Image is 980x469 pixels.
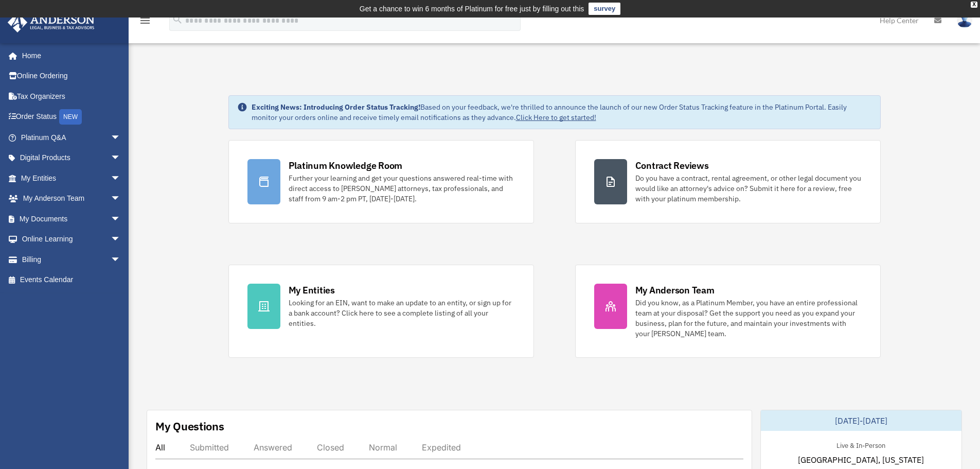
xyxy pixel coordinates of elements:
[5,12,98,32] img: Anderson Advisors Platinum Portal
[7,107,136,128] a: Order StatusNEW
[7,148,136,168] a: Digital Productsarrow_drop_down
[7,45,131,66] a: Home
[761,410,961,431] div: [DATE]-[DATE]
[289,173,515,204] div: Further your learning and get your questions answered real-time with direct access to [PERSON_NAM...
[422,442,461,453] div: Expedited
[7,249,136,270] a: Billingarrow_drop_down
[635,159,709,172] div: Contract Reviews
[252,102,420,112] strong: Exciting News: Introducing Order Status Tracking!
[139,18,151,27] a: menu
[228,265,534,358] a: My Entities Looking for an EIN, want to make an update to an entity, or sign up for a bank accoun...
[516,113,596,122] a: Click Here to get started!
[254,442,292,453] div: Answered
[155,419,224,434] div: My Questions
[139,14,151,27] i: menu
[798,454,924,466] span: [GEOGRAPHIC_DATA], [US_STATE]
[289,284,335,297] div: My Entities
[111,229,131,250] span: arrow_drop_down
[635,284,715,297] div: My Anderson Team
[360,3,584,15] div: Get a chance to win 6 months of Platinum for free just by filling out this
[111,148,131,169] span: arrow_drop_down
[7,188,136,209] a: My Anderson Teamarrow_drop_down
[155,442,165,453] div: All
[172,14,183,25] i: search
[190,442,229,453] div: Submitted
[369,442,397,453] div: Normal
[111,127,131,148] span: arrow_drop_down
[317,442,344,453] div: Closed
[111,168,131,189] span: arrow_drop_down
[7,168,136,188] a: My Entitiesarrow_drop_down
[7,229,136,250] a: Online Learningarrow_drop_down
[7,66,136,86] a: Online Ordering
[111,209,131,230] span: arrow_drop_down
[7,209,136,229] a: My Documentsarrow_drop_down
[575,140,881,223] a: Contract Reviews Do you have a contract, rental agreement, or other legal document you would like...
[289,159,403,172] div: Platinum Knowledge Room
[828,439,894,450] div: Live & In-Person
[252,102,872,123] div: Based on your feedback, we're thrilled to announce the launch of our new Order Status Tracking fe...
[289,298,515,328] div: Looking for an EIN, want to make an update to an entity, or sign up for a bank account? Click her...
[635,173,862,204] div: Do you have a contract, rental agreement, or other legal document you would like an attorney's ad...
[589,3,620,15] a: survey
[59,109,82,125] div: NEW
[111,188,131,210] span: arrow_drop_down
[111,249,131,270] span: arrow_drop_down
[7,270,136,290] a: Events Calendar
[575,265,881,358] a: My Anderson Team Did you know, as a Platinum Member, you have an entire professional team at your...
[635,298,862,339] div: Did you know, as a Platinum Member, you have an entire professional team at your disposal? Get th...
[7,127,136,148] a: Platinum Q&Aarrow_drop_down
[957,13,972,28] img: User Pic
[971,2,977,8] div: close
[7,86,136,107] a: Tax Organizers
[228,140,534,223] a: Platinum Knowledge Room Further your learning and get your questions answered real-time with dire...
